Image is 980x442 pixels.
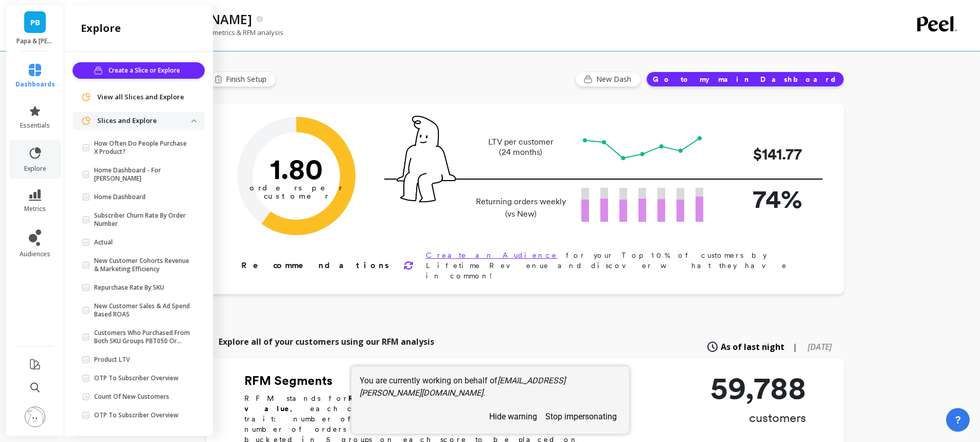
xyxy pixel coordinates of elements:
img: navigation item icon [81,92,91,102]
button: Finish Setup [206,72,276,87]
p: New Customer Cohorts Revenue & Marketing Efficiency [94,257,191,273]
div: You are currently working on behalf of . [360,375,621,408]
h2: explore [81,21,121,36]
h2: RFM Segments [244,373,594,389]
span: ? [955,413,961,427]
img: pal seatted on line [397,116,456,202]
img: navigation item icon [81,116,91,126]
tspan: customer [263,191,329,201]
p: Product LTV [94,356,130,364]
p: Slices and Explore [97,116,191,126]
button: ? [946,408,970,432]
p: customers [710,410,806,426]
p: OTP To Subscriber Overview [94,411,179,419]
p: Home Dashboard - For [PERSON_NAME] [94,166,191,183]
p: Home Dashboard [94,193,146,201]
text: 1.80 [270,152,323,186]
p: Actual [94,238,113,246]
p: LTV per customer (24 months) [473,137,569,157]
span: View all Slices and Explore [97,92,184,102]
span: dashboards [15,80,55,89]
p: Recommendations [241,259,391,272]
span: New Dash [596,74,634,84]
span: | [793,341,797,353]
p: Explore all of your customers using our RFM analysis [219,335,434,348]
button: hide warning [485,408,541,426]
span: explore [24,165,46,173]
p: Count Of New Customers [94,393,169,401]
span: [DATE] [808,341,832,352]
img: profile picture [25,406,45,427]
button: New Dash [575,72,641,87]
span: Create a Slice or Explore [109,65,183,76]
p: $141.77 [720,143,802,166]
span: metrics [24,205,46,213]
button: stop impersonating [541,408,621,426]
a: Create an Audience [426,251,558,259]
span: Finish Setup [226,74,270,84]
p: New Customer Sales & Ad Spend Based ROAS [94,302,191,319]
p: Repurchase Rate By SKU [94,284,164,292]
p: How Often Do People Purchase X Product? [94,139,191,156]
button: Go to my main Dashboard [646,72,844,87]
p: OTP To Subscriber Overview [94,374,179,382]
span: essentials [20,121,50,130]
p: Subscriber Churn Rate By Order Number [94,211,191,228]
span: audiences [20,250,50,258]
p: Returning orders weekly (vs New) [473,196,569,220]
span: PB [30,16,40,28]
img: down caret icon [191,119,197,122]
p: 74% [720,180,802,218]
span: As of last night [721,341,785,353]
p: Customers Who Purchased From Both SKU Groups PBT050 Or PBT015 Then GUMHEMPCBN Or GUMHEMPCBG (Cumu... [94,329,191,345]
tspan: orders per [250,183,343,192]
p: 59,788 [710,373,806,403]
p: for your Top 10% of customers by Lifetime Revenue and discover what they have in common! [426,250,811,281]
button: Create a Slice or Explore [73,62,205,79]
p: Papa & Barkley [16,37,54,45]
